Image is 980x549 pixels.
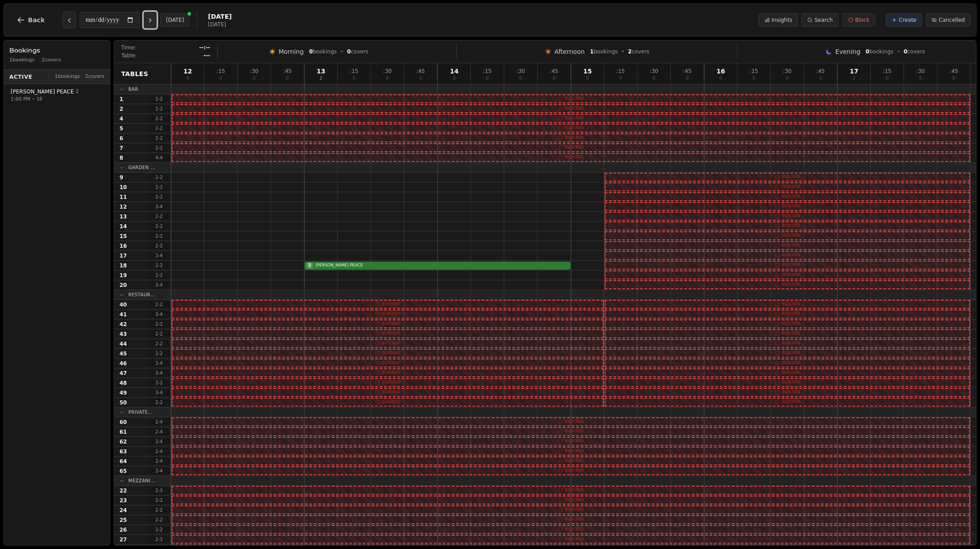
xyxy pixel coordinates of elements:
button: Previous day [63,12,76,28]
span: 12 [183,68,192,74]
span: 2 - 2 [148,272,170,279]
span: : 30 [516,69,525,74]
span: 24 [120,507,127,514]
span: 4 [120,115,123,122]
span: Morning [279,47,304,56]
span: 2 - 2 [148,321,170,327]
span: 20 [120,282,127,289]
span: [PERSON_NAME] PEACE [11,88,74,95]
span: 1 bookings [55,73,80,81]
span: Evening [835,47,860,56]
span: 2 - 2 [148,301,170,308]
span: 23 [120,497,127,504]
span: 2 [307,262,313,269]
span: Restaur... [128,291,155,298]
span: • [32,96,35,102]
span: Search [814,16,833,24]
span: 47 [120,370,127,377]
span: • [340,48,343,55]
span: 3 - 4 [148,370,170,376]
span: 1 bookings [9,57,35,64]
span: 25 [120,517,127,524]
span: 2 - 2 [148,517,170,523]
span: 2 - 2 [148,526,170,533]
span: : 30 [916,69,924,74]
span: 10 [120,184,127,191]
span: 2 - 2 [148,174,170,181]
span: 3 - 4 [148,389,170,396]
span: : 15 [216,69,225,74]
span: 2 [319,76,322,81]
span: Back [28,17,45,23]
span: 0 [952,76,955,81]
span: bookings [590,48,617,55]
span: 2 - 2 [148,340,170,347]
span: 2 - 4 [148,458,170,464]
span: 2 - 2 [148,507,170,513]
h3: Bookings [9,46,104,55]
span: [PERSON_NAME] PEACE [314,262,569,269]
span: [DATE] [208,12,231,21]
span: 4 - 4 [148,154,170,161]
span: 0 [347,48,351,55]
span: 2 - 4 [148,438,170,445]
span: 6 [120,135,123,142]
span: 2 - 2 [148,194,170,200]
span: 65 [120,468,127,475]
span: 13 [317,68,325,74]
span: 62 [120,438,127,445]
span: 19 [120,272,127,279]
span: 2 - 2 [148,497,170,504]
span: 18 [36,96,42,102]
span: 0 [853,76,855,81]
span: 2 - 3 [148,536,170,543]
span: : 30 [250,69,258,74]
span: 2 - 4 [148,448,170,455]
span: Cancelled [939,16,965,24]
span: 0 [286,76,289,81]
span: 16 [717,68,725,74]
span: : 15 [616,69,625,74]
button: Next day [143,12,157,28]
span: Time: [121,44,136,51]
span: 0 [886,76,888,81]
span: 2 - 2 [148,399,170,406]
span: 2 - 2 [148,242,170,249]
span: Afternoon [554,47,585,56]
span: Create [899,16,916,24]
span: --:-- [199,44,210,51]
span: 0 [719,76,722,81]
span: : 45 [283,69,291,74]
span: 2 - 2 [148,331,170,337]
span: 0 [819,76,822,81]
span: 0 [786,76,789,81]
span: 63 [120,448,127,455]
span: 49 [120,389,127,396]
span: 2 - 2 [148,125,170,132]
span: 0 [453,76,455,81]
span: 5 [120,125,123,132]
span: 2 - 2 [148,213,170,220]
span: Table: [121,52,137,59]
span: 3 - 4 [148,203,170,210]
span: 46 [120,360,127,367]
span: 0 [753,76,755,81]
span: 8 [120,154,123,161]
span: 0 [619,76,622,81]
span: • [621,48,625,55]
span: : 45 [416,69,425,74]
span: 17 [120,252,127,259]
span: covers [628,48,649,55]
span: covers [347,48,368,55]
span: 2 - 4 [148,419,170,425]
span: 2 covers [42,57,61,64]
span: 41 [120,311,127,318]
span: : 45 [683,69,691,74]
span: 1 [120,96,123,103]
span: 0 [866,48,869,55]
span: 2 - 2 [148,145,170,151]
span: Block [855,16,869,24]
span: 2 - 4 [148,428,170,435]
span: 0 [919,76,922,81]
span: bookings [866,48,893,55]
